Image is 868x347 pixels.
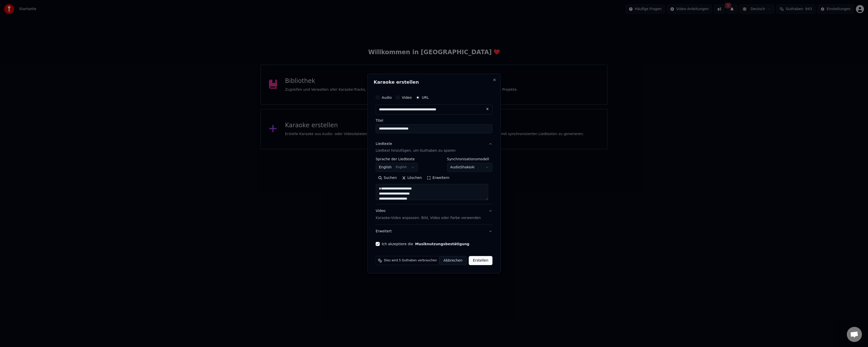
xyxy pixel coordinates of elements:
[376,205,493,225] button: VideoKaraoke-Video anpassen: Bild, Video oder Farbe verwenden
[374,80,495,84] h2: Karaoke erstellen
[447,157,492,161] label: Synchronisationsmodell
[376,157,418,161] label: Sprache der Liedtexte
[424,174,452,182] button: Erweitern
[469,256,492,265] button: Erstellen
[376,225,493,238] button: Erweitert
[376,215,481,220] p: Karaoke-Video anpassen: Bild, Video oder Farbe verwenden
[415,242,469,246] button: Ich akzeptiere die
[439,256,467,265] button: Abbrechen
[402,96,412,99] label: Video
[376,209,481,221] div: Video
[422,96,429,99] label: URL
[382,96,392,99] label: Audio
[382,242,469,246] label: Ich akzeptiere die
[384,259,437,263] span: Dies wird 5 Guthaben verbrauchen
[399,174,424,182] button: Löschen
[376,174,399,182] button: Suchen
[376,119,493,122] label: Titel
[376,157,493,204] div: LiedtexteLiedtext hinzufügen, um Guthaben zu sparen
[376,148,456,153] p: Liedtext hinzufügen, um Guthaben zu sparen
[376,137,493,157] button: LiedtexteLiedtext hinzufügen, um Guthaben zu sparen
[376,141,392,146] div: Liedtexte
